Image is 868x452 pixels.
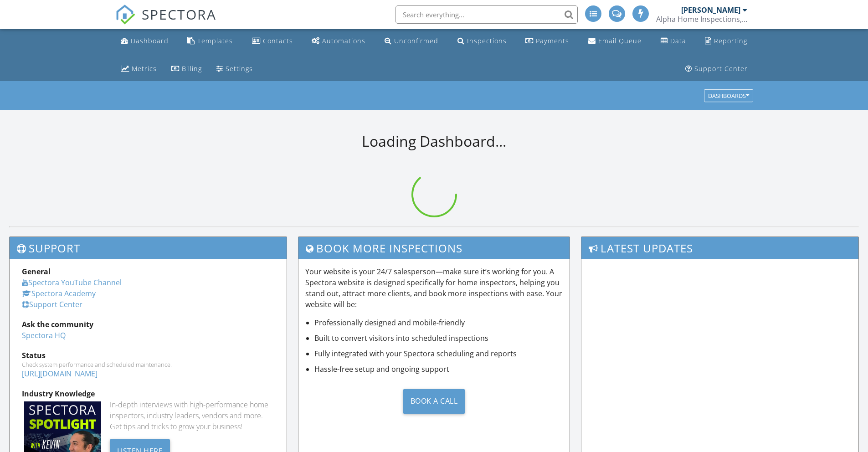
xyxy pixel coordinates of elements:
[22,288,96,298] a: Spectora Academy
[142,5,216,24] span: SPECTORA
[381,33,442,50] a: Unconfirmed
[22,319,274,330] div: Ask the community
[322,36,365,45] div: Automations
[714,36,747,45] div: Reporting
[308,33,369,50] a: Automations (Advanced)
[585,33,645,50] a: Email Queue
[110,399,274,432] div: In-depth interviews with high-performance home inspectors, industry leaders, vendors and more. Ge...
[305,266,563,310] p: Your website is your 24/7 salesperson—make sure it’s working for you. A Spectora website is desig...
[115,5,135,25] img: The Best Home Inspection Software - Spectora
[656,15,747,24] div: Alpha Home Inspections, LLC
[168,61,205,77] a: Billing
[197,36,233,45] div: Templates
[681,5,740,15] div: [PERSON_NAME]
[132,64,157,73] div: Metrics
[694,64,748,73] div: Support Center
[22,369,98,379] a: [URL][DOMAIN_NAME]
[115,12,216,31] a: SPECTORA
[117,33,172,50] a: Dashboard
[22,277,122,288] a: Spectora YouTube Channel
[522,33,573,50] a: Payments
[117,61,160,77] a: Metrics
[298,237,570,259] h3: Book More Inspections
[22,350,274,361] div: Status
[701,33,751,50] a: Reporting
[184,33,236,50] a: Templates
[22,361,274,368] div: Check system performance and scheduled maintenance.
[708,93,749,99] div: Dashboards
[467,36,507,45] div: Inspections
[682,61,751,77] a: Support Center
[657,33,690,50] a: Data
[536,36,569,45] div: Payments
[226,64,253,73] div: Settings
[403,389,465,414] div: Book a Call
[10,237,287,259] h3: Support
[131,36,169,45] div: Dashboard
[598,36,642,45] div: Email Queue
[213,61,257,77] a: Settings
[314,364,563,375] li: Hassle-free setup and ongoing support
[314,333,563,344] li: Built to convert visitors into scheduled inspections
[314,348,563,359] li: Fully integrated with your Spectora scheduling and reports
[263,36,293,45] div: Contacts
[22,267,51,277] strong: General
[395,5,578,24] input: Search everything...
[454,33,510,50] a: Inspections
[248,33,297,50] a: Contacts
[581,237,858,259] h3: Latest Updates
[670,36,686,45] div: Data
[394,36,438,45] div: Unconfirmed
[22,299,82,309] a: Support Center
[704,90,753,103] button: Dashboards
[22,330,66,340] a: Spectora HQ
[305,382,563,421] a: Book a Call
[182,64,202,73] div: Billing
[22,388,274,399] div: Industry Knowledge
[314,317,563,328] li: Professionally designed and mobile-friendly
